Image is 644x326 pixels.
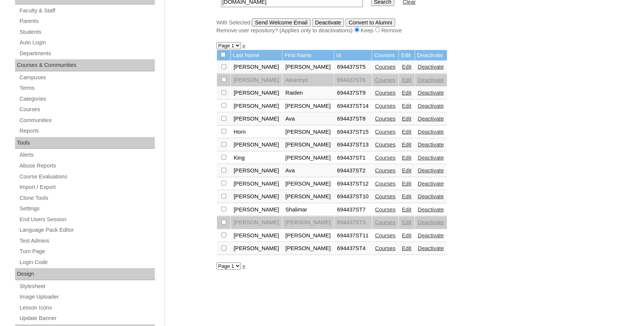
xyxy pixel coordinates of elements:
a: » [242,263,245,269]
td: Shalimar [282,204,334,216]
input: Deactivate [312,18,344,27]
a: Courses [375,232,396,238]
div: With Selected: [217,18,589,35]
a: Edit [402,219,411,225]
td: 694437ST12 [334,178,372,190]
a: Edit [402,155,411,161]
a: Campuses [19,73,155,82]
td: [PERSON_NAME] [231,204,282,216]
a: Language Pack Editor [19,225,155,235]
a: Deactivate [418,103,444,109]
a: Clone Tools [19,193,155,203]
a: Lesson Icons [19,303,155,312]
td: Edit [399,50,414,61]
a: Courses [375,64,396,70]
a: Edit [402,64,411,70]
a: Courses [375,219,396,225]
a: Edit [402,193,411,199]
td: 694437ST14 [334,100,372,113]
a: Edit [402,129,411,135]
a: Auto Login [19,38,155,47]
td: 694437ST15 [334,126,372,139]
div: Design [15,268,155,280]
td: 694437ST8 [334,113,372,125]
a: Parents [19,17,155,26]
a: Deactivate [418,245,444,251]
td: [PERSON_NAME] [231,139,282,151]
input: Convert to Alumni [345,18,395,27]
a: Courses [375,245,396,251]
a: Deactivate [418,129,444,135]
td: Horn [231,126,282,139]
a: Courses [375,207,396,213]
a: » [242,42,245,48]
td: 694437ST7 [334,204,372,216]
a: Courses [375,77,396,83]
a: Deactivate [418,219,444,225]
td: [PERSON_NAME] [231,229,282,242]
a: Deactivate [418,181,444,187]
td: 694437ST5 [334,61,372,74]
td: Last Name [231,50,282,61]
a: Courses [19,105,155,114]
td: [PERSON_NAME] [282,190,334,203]
td: Id [334,50,372,61]
td: Raiden [282,87,334,100]
td: [PERSON_NAME] [282,178,334,190]
a: Courses [375,168,396,174]
td: 694437ST13 [334,139,372,151]
td: [PERSON_NAME] [282,126,334,139]
td: [PERSON_NAME] [231,113,282,125]
td: Courses [372,50,399,61]
td: 694437ST9 [334,87,372,100]
div: Tools [15,137,155,149]
a: Deactivate [418,207,444,213]
td: 694437ST6 [334,74,372,87]
a: Deactivate [418,193,444,199]
td: [PERSON_NAME] [282,61,334,74]
td: [PERSON_NAME] [231,178,282,190]
a: Deactivate [418,77,444,83]
a: Course Evaluations [19,172,155,181]
a: Deactivate [418,64,444,70]
td: [PERSON_NAME] [282,139,334,151]
td: [PERSON_NAME] [231,216,282,229]
a: Edit [402,116,411,122]
td: 694437ST10 [334,190,372,203]
a: Deactivate [418,168,444,174]
a: Settings [19,204,155,213]
td: [PERSON_NAME] [282,100,334,113]
td: First Name [282,50,334,61]
a: Deactivate [418,232,444,238]
a: Terms [19,83,155,93]
a: Image Uploader [19,292,155,302]
td: [PERSON_NAME] [231,61,282,74]
a: Edit [402,142,411,148]
td: 694437ST11 [334,229,372,242]
a: Edit [402,207,411,213]
a: Deactivate [418,90,444,96]
td: [PERSON_NAME] [231,87,282,100]
td: [PERSON_NAME] [231,165,282,177]
a: Courses [375,116,396,122]
a: Courses [375,193,396,199]
td: Ava [282,113,334,125]
a: Alerts [19,150,155,160]
a: Courses [375,103,396,109]
a: Deactivate [418,116,444,122]
a: Faculty & Staff [19,6,155,15]
a: Departments [19,49,155,58]
td: 694437ST1 [334,152,372,165]
a: Edit [402,77,411,83]
a: End Users Session [19,215,155,224]
td: [PERSON_NAME] [231,100,282,113]
a: Edit [402,181,411,187]
a: Communities [19,116,155,125]
a: Deactivate [418,142,444,148]
a: Stylesheet [19,282,155,291]
a: Edit [402,245,411,251]
a: Courses [375,129,396,135]
a: Edit [402,90,411,96]
a: Edit [402,232,411,238]
a: Abuse Reports [19,161,155,171]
